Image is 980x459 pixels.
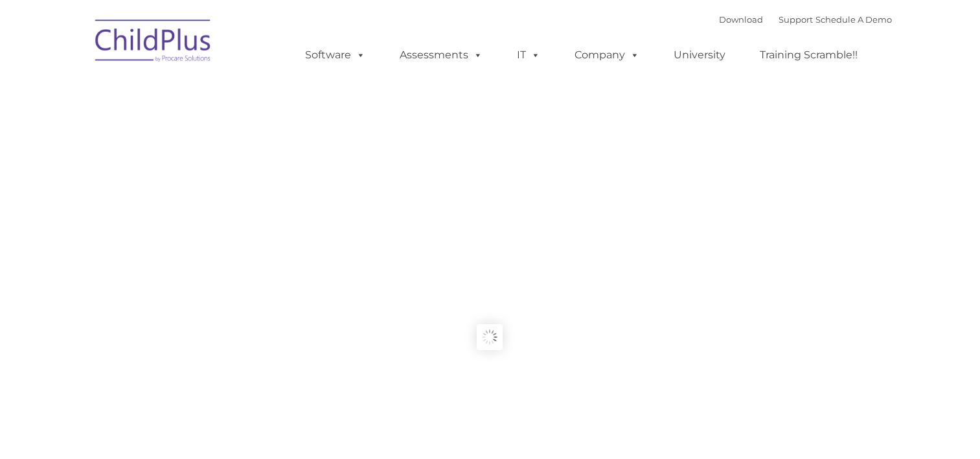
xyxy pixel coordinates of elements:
a: University [661,42,738,68]
a: Training Scramble!! [747,42,871,68]
a: Download [719,14,763,25]
a: IT [504,42,553,68]
font: | [719,14,892,25]
a: Company [562,42,652,68]
img: ChildPlus by Procare Solutions [89,10,218,75]
a: Assessments [387,42,496,68]
a: Schedule A Demo [815,14,892,25]
a: Support [779,14,813,25]
a: Software [292,42,378,68]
